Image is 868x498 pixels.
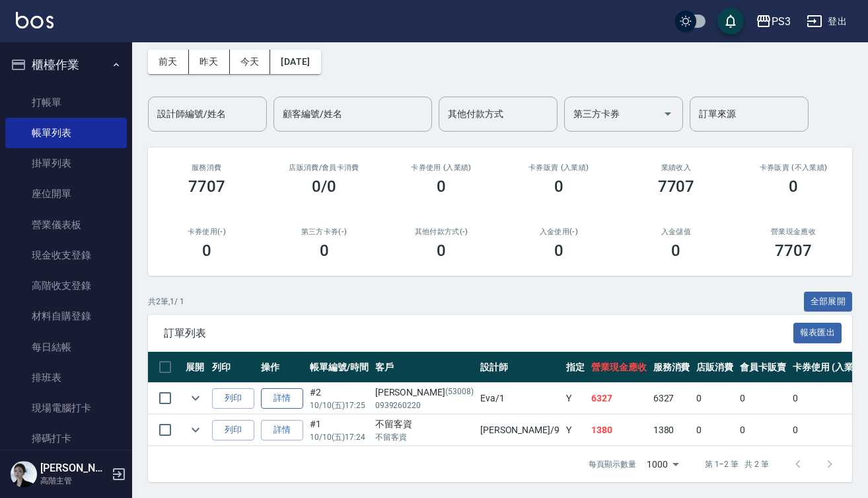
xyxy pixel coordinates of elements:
th: 客戶 [372,352,477,383]
th: 會員卡販賣 [737,352,789,383]
button: 前天 [148,50,189,74]
td: 6327 [650,383,694,414]
td: #2 [307,383,372,414]
p: 第 1–2 筆 共 2 筆 [705,458,769,470]
button: expand row [186,420,205,440]
th: 指定 [563,352,588,383]
div: 1000 [641,446,684,482]
a: 帳單列表 [5,118,127,148]
th: 店販消費 [693,352,737,383]
th: 帳單編號/時間 [307,352,372,383]
td: 6327 [588,383,650,414]
th: 列印 [209,352,258,383]
button: PS3 [750,8,796,35]
h3: 服務消費 [164,163,250,172]
button: 昨天 [189,50,230,74]
p: (53008) [445,386,474,399]
img: Person [11,461,37,487]
td: 0 [693,383,737,414]
h3: 0 [437,177,446,196]
a: 打帳單 [5,87,127,118]
img: Logo [16,12,54,28]
td: 0 [737,415,789,446]
td: Y [563,383,588,414]
h2: 其他付款方式(-) [398,228,484,236]
a: 營業儀表板 [5,210,127,240]
h3: 0 [789,177,798,196]
h2: 卡券販賣 (不入業績) [750,163,836,172]
div: PS3 [772,13,791,30]
div: 不留客資 [375,417,474,431]
button: 報表匯出 [793,323,842,343]
a: 現金收支登錄 [5,240,127,270]
h3: 7707 [658,177,695,196]
div: [PERSON_NAME] [375,386,474,399]
h3: 7707 [775,241,812,260]
th: 服務消費 [650,352,694,383]
button: 列印 [212,420,254,440]
h2: 店販消費 /會員卡消費 [281,163,367,172]
a: 報表匯出 [793,326,842,339]
td: 0 [693,415,737,446]
p: 每頁顯示數量 [589,458,636,470]
h2: 入金使用(-) [516,228,602,236]
p: 共 2 筆, 1 / 1 [148,296,184,308]
a: 高階收支登錄 [5,270,127,301]
button: Open [657,103,678,124]
button: 今天 [230,50,271,74]
button: 全部展開 [804,292,853,312]
h3: 0/0 [312,177,336,196]
button: 櫃檯作業 [5,48,127,82]
th: 營業現金應收 [588,352,650,383]
h3: 0 [437,241,446,260]
a: 掛單列表 [5,148,127,179]
h2: 業績收入 [633,163,719,172]
a: 掃碼打卡 [5,423,127,454]
a: 每日結帳 [5,332,127,362]
a: 材料自購登錄 [5,301,127,331]
h2: 卡券使用 (入業績) [398,163,484,172]
h5: [PERSON_NAME] [40,462,108,475]
h3: 0 [320,241,329,260]
h2: 卡券使用(-) [164,228,250,236]
a: 詳情 [261,388,303,409]
th: 設計師 [477,352,563,383]
td: Eva /1 [477,383,563,414]
h2: 入金儲值 [633,228,719,236]
a: 現場電腦打卡 [5,393,127,423]
h3: 0 [554,241,563,260]
td: 1380 [650,415,694,446]
p: 高階主管 [40,475,108,487]
button: 登出 [801,9,852,34]
a: 排班表 [5,362,127,393]
h3: 0 [202,241,211,260]
button: expand row [186,388,205,408]
p: 10/10 (五) 17:25 [310,399,369,411]
h3: 0 [671,241,680,260]
button: [DATE] [270,50,320,74]
td: [PERSON_NAME] /9 [477,415,563,446]
a: 詳情 [261,420,303,440]
td: 1380 [588,415,650,446]
td: Y [563,415,588,446]
button: save [717,8,744,34]
p: 0939260220 [375,399,474,411]
h2: 營業現金應收 [750,228,836,236]
span: 訂單列表 [164,327,793,340]
p: 不留客資 [375,431,474,443]
th: 展開 [182,352,209,383]
button: 列印 [212,388,254,409]
p: 10/10 (五) 17:24 [310,431,369,443]
h3: 7707 [188,177,225,196]
h2: 卡券販賣 (入業績) [516,163,602,172]
h3: 0 [554,177,563,196]
a: 座位開單 [5,179,127,209]
td: 0 [737,383,789,414]
td: #1 [307,415,372,446]
h2: 第三方卡券(-) [281,228,367,236]
th: 操作 [258,352,307,383]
